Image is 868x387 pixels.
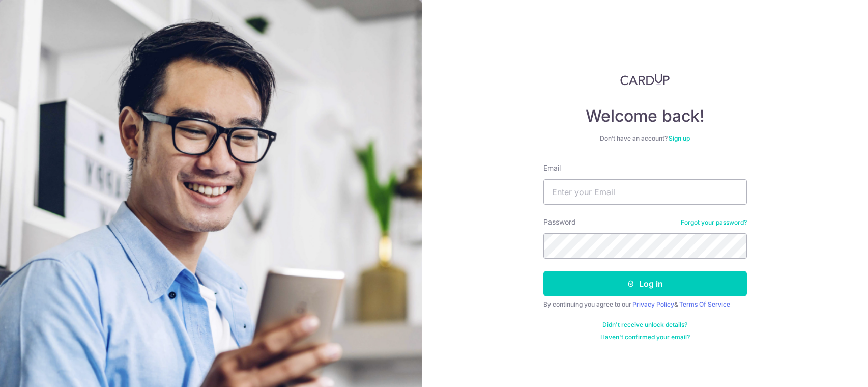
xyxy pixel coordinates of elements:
[669,134,690,142] a: Sign up
[681,218,747,227] a: Forgot your password?
[632,300,674,308] a: Privacy Policy
[600,333,690,341] a: Haven't confirmed your email?
[543,271,747,296] button: Log in
[543,300,747,309] div: By continuing you agree to our &
[602,321,687,329] a: Didn't receive unlock details?
[543,134,747,143] div: Don’t have an account?
[543,163,561,173] label: Email
[543,179,747,205] input: Enter your Email
[543,217,576,227] label: Password
[543,106,747,126] h4: Welcome back!
[620,73,670,86] img: CardUp Logo
[679,300,730,308] a: Terms Of Service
